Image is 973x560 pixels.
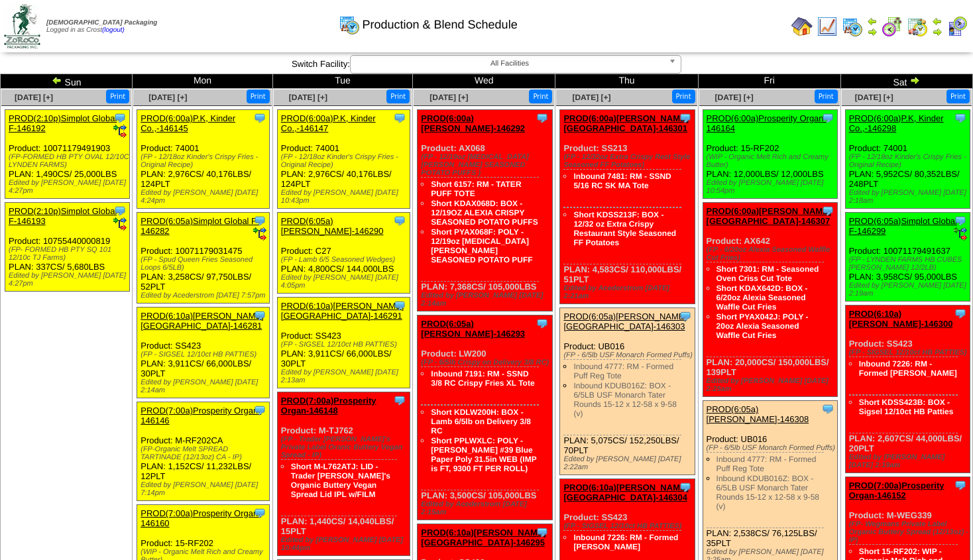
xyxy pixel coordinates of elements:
a: [DATE] [+] [572,93,610,102]
img: ediSmall.gif [113,217,127,231]
div: (FP - 12/18oz Kinder's Crispy Fries - Original Recipe) [281,153,410,169]
div: (FP - 6/20oz Alexia Seasoned Waffle Cut Fries) [707,246,838,262]
a: Inbound 7481: RM - SSND 5/16 RC SK MA Tote [573,172,671,190]
div: (FP - Lamb 6/5 Seasoned Wedges) [281,256,410,264]
a: Short PPLWXLC: POLY - [PERSON_NAME] #39 Blue Paper Poly 31.5in WEB (IMP is FT, 9300 FT PER ROLL) [431,436,536,473]
a: Short KDAX642D: BOX - 6/20oz Alexia Seasoned Waffle Cut Fries [716,284,808,311]
img: Tooltip [536,526,549,539]
div: Edited by [PERSON_NAME] [DATE] 10:54pm [707,179,838,195]
div: Product: UB016 PLAN: 5,075CS / 152,250LBS / 70PLT [560,308,695,475]
div: (FP - 12/18oz Kinder's Crispy Fries - Original Recipe) [141,153,269,169]
div: Edited by [PERSON_NAME] [DATE] 7:14pm [141,481,269,497]
a: PROD(6:05a)Simplot Global F-146299 [849,216,957,236]
button: Print [672,89,695,103]
img: Tooltip [536,111,549,125]
div: (FP - SIGSEL 12/10ct HB PATTIES) [141,351,269,359]
div: Edited by Acederstrom [DATE] 7:57pm [141,292,269,300]
img: Tooltip [393,111,406,125]
td: Fri [698,74,840,89]
img: calendarcustomer.gif [946,16,968,37]
a: PROD(6:05a)[PERSON_NAME]-146308 [707,404,809,424]
div: Edited by [PERSON_NAME] [DATE] 2:19am [849,453,970,469]
div: Edited by [PERSON_NAME] [DATE] 4:05pm [281,274,410,290]
a: (logout) [102,27,125,34]
div: Edited by [PERSON_NAME] [DATE] 10:44pm [281,536,410,552]
div: Edited by [PERSON_NAME] [DATE] 2:22am [563,455,695,471]
button: Print [386,89,410,103]
div: (FP-FORMED HB PTY OVAL 12/10C LYNDEN FARMS) [9,153,129,169]
img: Tooltip [393,394,406,407]
div: (FP- FORMED HB PTY SQ 101 12/10c TJ Farms) [9,246,129,262]
div: Edited by [PERSON_NAME] [DATE] 10:43pm [281,189,410,205]
div: (FP - LYNDEN FARMS HB CUBES [PERSON_NAME] 12/2LB) [849,256,970,272]
span: [DATE] [+] [148,93,187,102]
img: arrowright.gif [867,27,878,37]
a: Short KDLW200H: BOX - Lamb 6/5lb on Delivery 3/8 RC [431,408,531,435]
img: Tooltip [253,111,266,125]
img: Tooltip [679,480,692,494]
span: [DEMOGRAPHIC_DATA] Packaging [46,19,157,27]
a: [DATE] [+] [715,93,754,102]
a: Short PYAX042J: POLY - 20oz Alexia Seasoned Waffle Cut Fries [716,312,809,340]
img: Tooltip [393,299,406,312]
img: Tooltip [821,204,834,217]
a: [DATE] [+] [429,93,468,102]
div: (FP - SIGSEL 12/10ct HB PATTIES) [281,341,410,349]
td: Wed [413,74,555,89]
div: Product: SS423 PLAN: 2,607CS / 44,000LBS / 20PLT [845,306,970,473]
a: PROD(7:00a)Prosperity Organ-146160 [141,508,260,528]
img: Tooltip [679,309,692,323]
img: Tooltip [954,214,967,227]
a: PROD(6:00a)[PERSON_NAME][GEOGRAPHIC_DATA]-146301 [563,113,689,133]
img: Tooltip [821,402,834,416]
div: Product: SS423 PLAN: 3,911CS / 66,000LBS / 30PLT [277,298,410,388]
a: Short KDSS213F: BOX - 12/32 oz Extra Crispy Restaurant Style Seasoned FF Potatoes [573,210,676,247]
a: PROD(6:00a)[PERSON_NAME][GEOGRAPHIC_DATA]-146307 [707,206,832,226]
img: Tooltip [253,309,266,322]
a: PROD(6:00a)Prosperity Organ-146164 [707,113,827,133]
a: PROD(6:10a)[PERSON_NAME][GEOGRAPHIC_DATA]-146291 [281,301,404,321]
a: PROD(6:00a)P.K, Kinder Co.,-146147 [281,113,376,133]
div: Edited by [PERSON_NAME] [DATE] 4:27pm [9,272,129,288]
div: Edited by [PERSON_NAME] [DATE] 2:14am [141,378,269,394]
div: Product: SS213 PLAN: 4,583CS / 110,000LBS / 51PLT [560,110,695,304]
a: PROD(6:05a)[PERSON_NAME]-146290 [281,216,384,236]
div: Edited by [PERSON_NAME] [DATE] 2:14am [421,292,552,308]
img: calendarprod.gif [842,16,863,37]
a: PROD(6:10a)[PERSON_NAME][GEOGRAPHIC_DATA]-146281 [141,311,264,331]
a: Inbound 7226: RM - Formed [PERSON_NAME] [859,359,957,378]
td: Tue [272,74,413,89]
div: Product: M-TJ762 PLAN: 1,440CS / 14,040LBS / 15PLT [277,392,410,556]
a: PROD(6:10a)[PERSON_NAME][GEOGRAPHIC_DATA]-146295 [421,528,546,547]
div: Product: 10071179491903 PLAN: 1,490CS / 25,000LBS [5,110,130,199]
span: All Facilities [356,56,663,72]
span: Production & Blend Schedule [362,18,517,32]
a: PROD(6:05a)Simplot Global F-146282 [141,216,259,236]
div: (FP - 12/18oz Kinder's Crispy Fries - Original Recipe) [849,153,970,169]
div: Product: SS423 PLAN: 3,911CS / 66,000LBS / 30PLT [137,308,270,398]
img: Tooltip [954,478,967,492]
a: [DATE] [+] [855,93,893,102]
img: Tooltip [253,506,266,520]
div: Product: M-RF202CA PLAN: 1,152CS / 11,232LBS / 12PLT [137,402,270,501]
div: (FP - 12/32oz Extra Crispy Rest Style Seasoned FF Potatoes) [563,153,695,169]
span: [DATE] [+] [289,93,327,102]
button: Print [815,89,838,103]
img: Tooltip [536,317,549,330]
img: Tooltip [821,111,834,125]
img: Tooltip [253,214,266,227]
a: PROD(6:00a)P.K, Kinder Co.,-146145 [141,113,235,133]
div: (FP-Organic Melt SPREAD TARTINADE (12/13oz) CA - IP) [141,445,269,461]
div: Product: 10071179031475 PLAN: 3,258CS / 97,750LBS / 52PLT [137,213,270,304]
button: Print [946,89,970,103]
div: Edited by Acederstrom [DATE] 2:21am [563,284,695,300]
div: Product: AX642 PLAN: 20,000CS / 150,000LBS / 139PLT [703,203,838,397]
div: (WIP - Organic Melt Rich and Creamy Butter) [707,153,838,169]
a: PROD(6:00a)P.K, Kinder Co.,-146298 [849,113,944,133]
span: [DATE] [+] [15,93,53,102]
a: PROD(6:10a)[PERSON_NAME]-146300 [849,309,953,329]
div: Product: LW200 PLAN: 3,500CS / 105,000LBS [418,315,553,520]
